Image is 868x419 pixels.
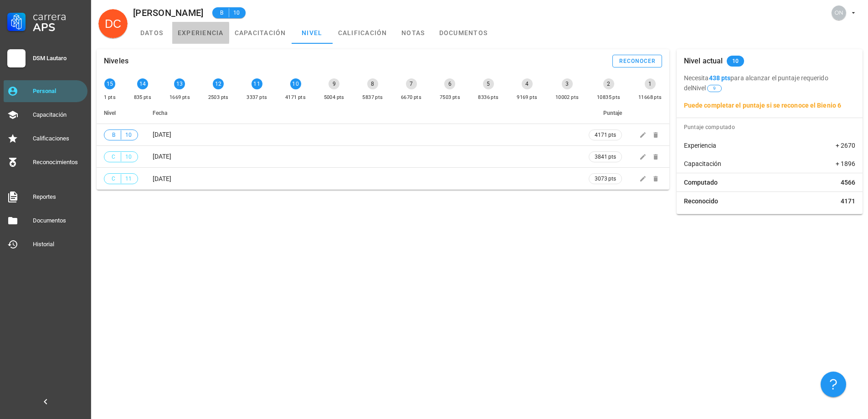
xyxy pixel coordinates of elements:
[732,56,739,67] span: 10
[174,78,185,89] div: 13
[110,130,117,140] span: B
[98,9,128,38] div: avatar
[692,84,723,92] span: Nivel
[841,178,855,187] span: 4566
[832,5,846,20] div: avatar
[393,22,434,44] a: notas
[684,73,855,93] p: Necesita para alcanzar el puntaje requerido del
[4,210,87,232] a: Documentos
[33,135,84,142] div: Calificaciones
[684,178,718,187] span: Computado
[134,93,152,102] div: 835 pts
[4,104,87,126] a: Capacitación
[229,22,292,44] a: capacitación
[97,102,145,124] th: Nivel
[362,93,383,102] div: 5837 pts
[478,93,498,102] div: 8336 pts
[33,22,84,33] div: APS
[4,151,87,173] a: Reconocimientos
[333,22,393,44] a: calificación
[684,49,723,73] div: Nivel actual
[292,22,333,44] a: nivel
[290,78,301,89] div: 10
[33,11,84,22] div: Carrera
[125,174,132,183] span: 11
[522,78,533,89] div: 4
[252,78,262,89] div: 11
[33,217,84,224] div: Documentos
[483,78,494,89] div: 5
[4,128,87,150] a: Calificaciones
[218,8,225,17] span: B
[104,93,116,102] div: 1 pts
[709,74,731,82] b: 438 pts
[153,110,167,116] span: Fecha
[33,111,84,119] div: Capacitación
[145,102,581,124] th: Fecha
[638,93,662,102] div: 11668 pts
[440,93,460,102] div: 7503 pts
[133,8,203,18] div: [PERSON_NAME]
[555,93,579,102] div: 10002 pts
[680,118,863,136] div: Puntaje computado
[104,110,116,116] span: Nivel
[33,55,84,62] div: DSM Lautaro
[131,22,172,44] a: datos
[247,93,267,102] div: 3337 pts
[233,8,240,17] span: 10
[603,78,614,89] div: 2
[836,159,855,168] span: + 1896
[110,174,117,183] span: C
[33,241,84,248] div: Historial
[841,197,855,206] span: 4171
[104,78,115,89] div: 15
[110,152,117,161] span: C
[104,49,128,73] div: Niveles
[595,174,616,183] span: 3073 pts
[4,233,87,255] a: Historial
[595,130,616,140] span: 4171 pts
[836,141,855,150] span: + 2670
[684,197,718,206] span: Reconocido
[434,22,493,44] a: documentos
[603,110,622,116] span: Puntaje
[153,131,171,138] span: [DATE]
[213,78,224,89] div: 12
[645,78,656,89] div: 1
[208,93,229,102] div: 2503 pts
[597,93,621,102] div: 10835 pts
[619,58,656,64] div: reconocer
[713,85,716,92] span: 9
[153,175,171,182] span: [DATE]
[105,9,121,38] span: DC
[33,193,84,201] div: Reportes
[4,186,87,208] a: Reportes
[285,93,306,102] div: 4171 pts
[684,141,716,150] span: Experiencia
[684,102,841,109] b: Puede completar el puntaje si se reconoce el Bienio 6
[137,78,148,89] div: 14
[33,159,84,166] div: Reconocimientos
[172,22,229,44] a: experiencia
[125,130,132,140] span: 10
[581,102,629,124] th: Puntaje
[684,159,721,168] span: Capacitación
[444,78,455,89] div: 6
[329,78,339,89] div: 9
[562,78,573,89] div: 3
[324,93,344,102] div: 5004 pts
[33,88,84,95] div: Personal
[125,152,132,161] span: 10
[169,93,190,102] div: 1669 pts
[4,80,87,102] a: Personal
[595,152,616,161] span: 3841 pts
[367,78,378,89] div: 8
[612,55,662,67] button: reconocer
[153,153,171,160] span: [DATE]
[517,93,537,102] div: 9169 pts
[401,93,421,102] div: 6670 pts
[406,78,417,89] div: 7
